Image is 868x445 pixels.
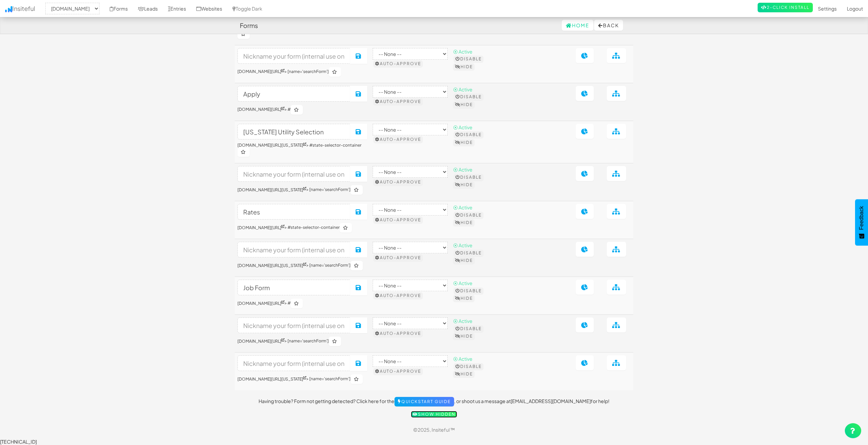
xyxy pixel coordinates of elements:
[237,48,351,64] input: Nickname your form (internal use only)
[453,101,475,108] button: Hide
[237,376,306,382] a: [DOMAIN_NAME][URL][US_STATE]
[453,371,475,377] button: Hide
[453,204,472,210] span: ⦿ Active
[373,368,423,375] button: Auto-approve
[454,174,483,181] button: Disable
[240,22,258,29] h4: Forms
[453,219,475,226] button: Hide
[237,187,306,192] a: [DOMAIN_NAME][URL][US_STATE]
[237,223,367,233] h6: > #state-selector-container
[235,397,633,406] p: Having trouble? Form not getting detected? Click here for the , or shoot us a message at for help!
[237,86,351,102] input: Nickname your form (internal use only)
[454,325,483,332] button: Disable
[373,98,423,105] button: Auto-approve
[237,317,351,333] input: Nickname your form (internal use only)
[453,181,475,188] button: Hide
[237,299,367,308] h6: > #
[237,166,351,182] input: Nickname your form (internal use only)
[453,124,472,130] span: ⦿ Active
[237,67,367,77] h6: > [name='searchForm']
[453,48,472,55] span: ⦿ Active
[453,63,475,70] button: Hide
[453,333,475,340] button: Hide
[373,292,423,299] button: Auto-approve
[453,295,475,302] button: Hide
[454,131,483,138] button: Disable
[453,356,472,362] span: ⦿ Active
[237,263,306,268] a: [DOMAIN_NAME][URL][US_STATE]
[453,318,472,324] span: ⦿ Active
[594,20,623,31] button: Back
[453,86,472,92] span: ⦿ Active
[511,398,591,404] a: [EMAIL_ADDRESS][DOMAIN_NAME]
[237,105,367,115] h6: > #
[237,204,351,220] input: Nickname your form (internal use only)
[373,254,423,261] button: Auto-approve
[453,257,475,264] button: Hide
[237,124,351,139] input: Nickname your form (internal use only)
[373,217,423,223] button: Auto-approve
[453,139,475,146] button: Hide
[237,374,367,384] h6: > [name='searchForm']
[237,242,351,257] input: Nickname your form (internal use only)
[454,363,483,370] button: Disable
[237,301,284,306] a: [DOMAIN_NAME][URL]
[453,242,472,248] span: ⦿ Active
[855,199,868,246] button: Feedback - Show survey
[453,280,472,286] span: ⦿ Active
[237,143,306,148] a: [DOMAIN_NAME][URL][US_STATE]
[411,411,457,418] a: Show hidden
[237,339,284,344] a: [DOMAIN_NAME][URL]
[373,136,423,143] button: Auto-approve
[373,60,423,67] button: Auto-approve
[237,185,367,195] h6: > [name='searchForm']
[237,280,351,295] input: Nickname your form (internal use only)
[237,107,284,112] a: [DOMAIN_NAME][URL]
[5,6,12,12] img: icon.png
[237,143,367,157] h6: > #state-selector-container
[237,69,284,74] a: [DOMAIN_NAME][URL]
[237,337,367,346] h6: > [name='searchForm']
[758,3,813,12] a: 2-Click Install
[454,250,483,256] button: Disable
[454,287,483,294] button: Disable
[454,212,483,219] button: Disable
[454,56,483,62] button: Disable
[562,20,593,31] a: Home
[394,397,454,406] a: Quickstart Guide
[237,225,284,230] a: [DOMAIN_NAME][URL]
[237,355,351,371] input: Nickname your form (internal use only)
[858,206,865,230] span: Feedback
[373,330,423,337] button: Auto-approve
[453,166,472,173] span: ⦿ Active
[454,93,483,100] button: Disable
[237,261,367,270] h6: > [name='searchForm']
[373,179,423,186] button: Auto-approve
